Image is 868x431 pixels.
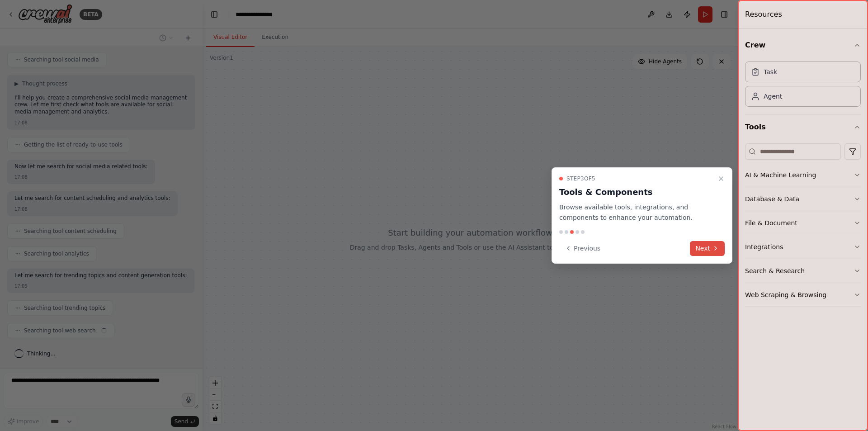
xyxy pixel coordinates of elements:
p: Browse available tools, integrations, and components to enhance your automation. [559,202,714,223]
button: Previous [559,241,606,256]
span: Step 3 of 5 [566,175,595,182]
button: Next [690,241,725,256]
h3: Tools & Components [559,186,714,199]
button: Close walkthrough [716,173,726,184]
button: Hide left sidebar [208,8,221,21]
